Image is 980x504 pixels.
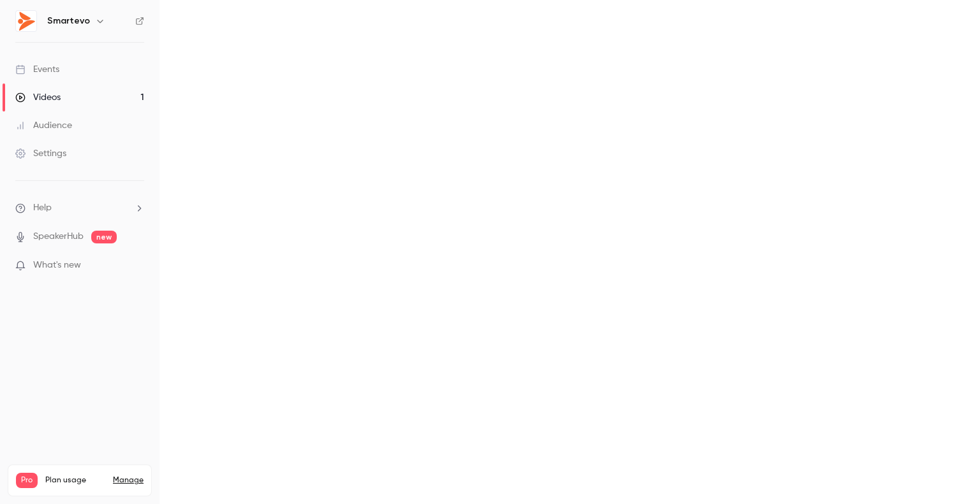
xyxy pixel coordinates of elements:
div: Audience [15,119,72,132]
li: help-dropdown-opener [15,201,144,215]
span: Plan usage [45,475,105,486]
a: Manage [113,475,144,486]
div: Events [15,63,59,76]
span: new [91,231,117,243]
img: Smartevo [16,11,36,31]
div: Settings [15,147,66,160]
span: Pro [16,473,38,488]
a: SpeakerHub [33,230,84,243]
span: Help [33,201,52,215]
div: Videos [15,91,61,104]
span: What's new [33,259,81,272]
h6: Smartevo [47,15,90,27]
